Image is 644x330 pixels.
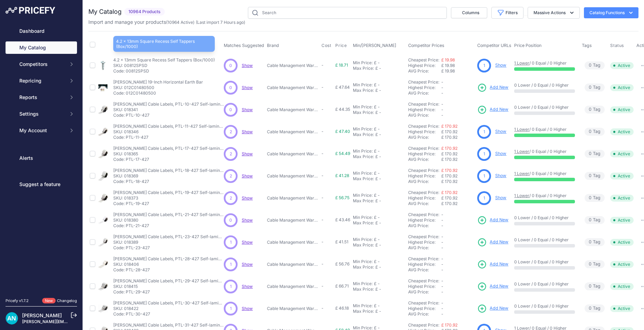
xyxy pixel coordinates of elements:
[374,60,376,66] div: £
[408,85,441,90] div: Highest Price:
[321,173,324,178] span: -
[353,220,374,226] div: Max Price:
[441,113,443,118] span: -
[408,90,441,96] div: AVG Price:
[441,146,458,151] a: £ 170.92
[528,7,580,19] button: Massive Actions
[378,66,381,71] div: -
[585,128,605,136] span: Tag
[353,176,374,182] div: Max Price:
[124,8,165,16] span: 10964 Products
[353,88,374,93] div: Max Price:
[335,239,348,244] span: £ 41.51
[242,63,253,68] a: Show
[514,193,575,198] p: / 0 Equal / 0 Higher
[321,43,333,48] button: Cost
[230,151,232,157] span: 2
[242,240,253,245] a: Show
[6,25,77,37] a: Dashboard
[353,110,374,115] div: Max Price:
[441,168,458,173] a: £ 170.92
[589,239,592,245] span: 0
[113,90,203,96] p: Code: 012C01480500
[408,223,441,229] div: AVG Price:
[585,150,605,158] span: Tag
[353,198,374,204] div: Max Price:
[610,195,634,202] span: Active
[374,237,376,242] div: £
[242,107,253,112] a: Show
[242,173,253,178] a: Show
[514,149,529,154] a: 1 Lower
[353,193,373,198] div: Min Price:
[230,195,232,201] span: 2
[376,237,380,242] div: -
[610,128,634,135] span: Active
[441,63,455,68] span: £ 19.98
[610,151,634,157] span: Active
[495,195,506,200] a: Show
[267,85,319,90] p: Cable Management Warehouse
[589,173,592,179] span: 0
[335,43,347,48] span: Price
[374,82,376,88] div: £
[610,43,624,48] span: Status
[229,62,232,69] span: 0
[408,124,439,129] a: Cheapest Price:
[441,179,474,184] div: £ 170.92
[321,85,324,90] span: -
[335,173,349,178] span: £ 41.28
[589,195,592,201] span: 0
[376,193,380,198] div: -
[224,43,264,48] span: Matches Suggested
[6,58,77,70] button: Competitors
[408,173,441,179] div: Highest Price:
[441,212,443,217] span: -
[408,179,441,184] div: AVG Price:
[196,20,245,25] span: (Last import 7 Hours ago)
[353,82,373,88] div: Min Price:
[353,154,374,159] div: Max Price:
[490,239,508,245] span: Add New
[585,84,605,91] span: Tag
[113,212,224,217] p: [PERSON_NAME] Cable Labels, PTL-21-427 Self-laminating Vinyl Labels for M611, BMP61 and BMP71, B-...
[321,195,324,200] span: -
[610,217,634,224] span: Active
[408,146,439,151] a: Cheapest Price:
[375,198,378,204] div: £
[353,132,374,137] div: Max Price:
[242,195,253,201] span: Show
[585,216,605,224] span: Tag
[451,7,487,18] button: Columns
[514,149,575,154] p: / 0 Equal / 0 Higher
[408,107,441,113] div: Highest Price:
[113,107,224,113] p: SKU: 018341
[242,306,253,311] a: Show
[6,178,77,191] a: Suggest a feature
[88,7,122,17] h2: My Catalog
[490,261,508,268] span: Add New
[490,106,508,113] span: Add New
[113,223,224,229] p: Code: PTL-21-427
[113,201,224,206] p: Code: PTL-19-427
[19,127,65,134] span: My Account
[267,43,279,48] span: Brand
[610,106,634,113] span: Active
[408,217,441,223] div: Highest Price:
[335,151,350,156] span: £ 54.49
[242,129,253,134] span: Show
[408,168,439,173] a: Cheapest Price:
[585,238,605,246] span: Tag
[483,151,485,157] span: 1
[242,151,253,156] a: Show
[441,79,443,85] span: -
[477,237,508,247] a: Add New
[353,148,373,154] div: Min Price:
[441,124,458,129] a: £ 170.92
[353,126,373,132] div: Min Price:
[19,110,65,117] span: Settings
[441,135,474,140] div: £ 170.92
[408,79,439,85] a: Cheapest Price:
